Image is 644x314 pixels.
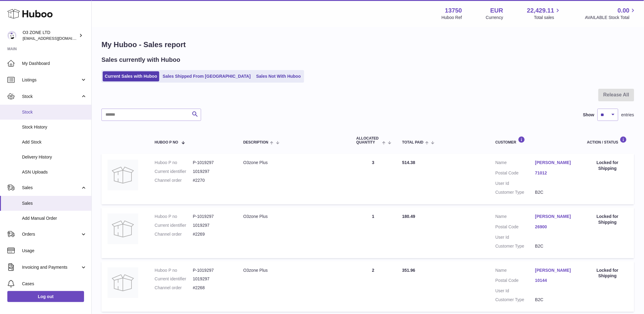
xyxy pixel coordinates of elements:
dt: Current identifier [155,222,193,228]
dt: User Id [495,288,535,294]
div: Huboo Ref [442,15,462,21]
a: Current Sales with Huboo [103,71,159,81]
dd: P-1019297 [193,160,231,166]
dd: #2269 [193,231,231,237]
span: ASN Uploads [22,169,87,175]
strong: EUR [490,6,503,15]
dd: 1019297 [193,276,231,282]
dd: B2C [535,243,575,249]
span: 0.00 [618,6,630,15]
div: Currency [486,15,503,21]
dt: Postal Code [495,170,535,178]
dd: #2268 [193,285,231,291]
span: Stock [22,94,80,99]
span: [EMAIL_ADDRESS][DOMAIN_NAME] [23,36,90,41]
img: no-photo-large.jpg [108,160,138,190]
dd: P-1019297 [193,267,231,273]
dt: Channel order [155,178,193,183]
span: Stock [22,109,87,115]
div: Locked for Shipping [587,267,628,279]
h2: Sales currently with Huboo [101,56,180,64]
span: 22,429.11 [527,6,554,15]
span: 180.49 [402,214,415,219]
span: entries [621,112,634,118]
a: 0.00 AVAILABLE Stock Total [585,6,637,21]
span: Huboo P no [155,140,178,144]
div: O3zone Plus [243,160,344,166]
dd: B2C [535,297,575,303]
dd: 1019297 [193,222,231,228]
div: O3zone Plus [243,214,344,219]
span: Sales [22,185,80,191]
label: Show [583,112,594,118]
dt: Name [495,160,535,167]
span: Invoicing and Payments [22,264,80,270]
span: Sales [22,200,87,206]
dt: Huboo P no [155,214,193,219]
div: Customer [495,136,575,144]
div: O3 ZONE LTD [23,30,78,41]
span: Usage [22,248,87,254]
a: 26900 [535,224,575,230]
a: [PERSON_NAME] [535,160,575,166]
td: 2 [350,261,396,312]
span: Stock History [22,124,87,130]
dd: #2270 [193,178,231,183]
img: hello@o3zoneltd.co.uk [7,31,17,40]
span: Listings [22,77,80,83]
dt: Name [495,214,535,221]
span: ALLOCATED Quantity [356,136,381,144]
dt: Channel order [155,285,193,291]
div: Action / Status [587,136,628,144]
div: O3zone Plus [243,267,344,273]
dt: Customer Type [495,189,535,195]
img: no-photo-large.jpg [108,214,138,244]
dt: Name [495,267,535,275]
dd: B2C [535,189,575,195]
span: 351.96 [402,268,415,273]
td: 1 [350,207,396,258]
span: Orders [22,231,80,237]
span: AVAILABLE Stock Total [585,15,637,21]
a: 10144 [535,278,575,283]
dt: Current identifier [155,169,193,174]
span: My Dashboard [22,61,87,66]
a: Log out [7,291,84,302]
td: 3 [350,154,396,204]
img: no-photo-large.jpg [108,267,138,298]
dt: Postal Code [495,224,535,231]
span: Total sales [534,15,561,21]
span: Delivery History [22,154,87,160]
dd: P-1019297 [193,214,231,219]
dt: Postal Code [495,278,535,285]
a: [PERSON_NAME] [535,214,575,219]
span: Description [243,140,268,144]
span: 514.38 [402,160,415,165]
a: 22,429.11 Total sales [527,6,561,21]
dt: Customer Type [495,243,535,249]
a: Sales Not With Huboo [254,71,303,81]
a: 71012 [535,170,575,176]
dd: 1019297 [193,169,231,174]
strong: 13750 [445,6,462,15]
span: Add Manual Order [22,215,87,221]
dt: Customer Type [495,297,535,303]
dt: Channel order [155,231,193,237]
div: Locked for Shipping [587,214,628,225]
dt: User Id [495,234,535,240]
dt: User Id [495,181,535,186]
dt: Huboo P no [155,160,193,166]
div: Locked for Shipping [587,160,628,171]
a: Sales Shipped From [GEOGRAPHIC_DATA] [160,71,253,81]
dt: Huboo P no [155,267,193,273]
a: [PERSON_NAME] [535,267,575,273]
dt: Current identifier [155,276,193,282]
span: Total paid [402,140,424,144]
span: Add Stock [22,139,87,145]
span: Cases [22,281,87,287]
h1: My Huboo - Sales report [101,40,634,50]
